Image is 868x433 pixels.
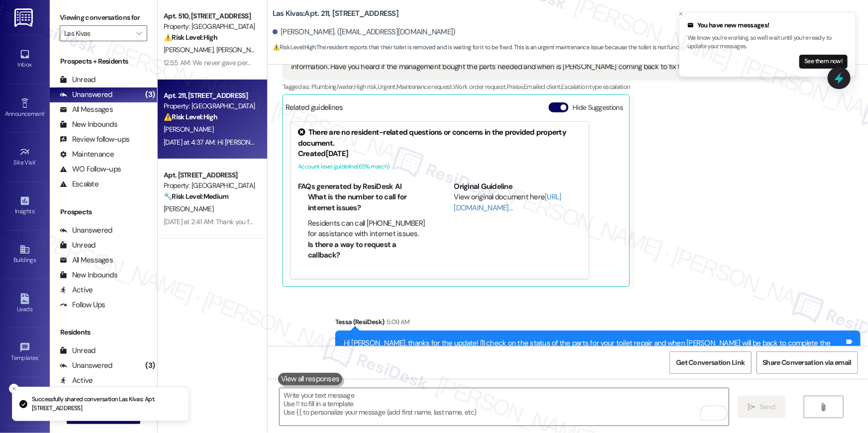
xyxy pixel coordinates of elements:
i:  [820,403,827,411]
span: Plumbing/water , [311,83,354,91]
strong: 🔧 Risk Level: Medium [164,192,228,201]
span: • [38,353,40,360]
strong: ⚠️ Risk Level: High [273,43,315,51]
label: Hide Suggestions [573,102,623,113]
div: You have new messages! [687,20,848,30]
div: Tessa (ResiDesk) [335,317,861,331]
div: Active [60,375,93,386]
b: FAQs generated by ResiDesk AI [298,181,401,191]
button: Close toast [676,9,686,19]
div: All Messages [60,104,113,115]
li: What is the number to call for internet issues? [308,192,426,213]
li: Yes, residents can text "On It" to 266278 to get a representative to call them. [308,266,426,298]
span: Share Conversation via email [763,357,852,368]
strong: ⚠️ Risk Level: High [164,112,217,121]
div: Related guidelines [286,102,343,117]
input: All communities [64,25,131,41]
textarea: To enrich screen reader interactions, please activate Accessibility in Grammarly extension settings [280,388,729,426]
div: (3) [143,87,157,102]
span: Escalation type escalation [562,83,630,91]
li: Is there a way to request a callback? [308,240,426,261]
div: Property: [GEOGRAPHIC_DATA] [164,180,256,191]
span: : The resident reports that their toilet is removed and is waiting for it to be fixed. This is an... [273,42,752,53]
button: See them now! [799,55,848,69]
div: Tagged as: [283,80,808,94]
div: Apt. 211, [STREET_ADDRESS] [164,90,256,101]
div: Escalate [60,179,98,189]
p: We know you're working, so we'll wait until you're ready to update your messages. [687,34,848,51]
div: Apt. 510, [STREET_ADDRESS] [164,11,256,21]
div: Unanswered [60,360,112,371]
span: Urgent , [378,83,396,91]
div: 5:09 AM [384,317,409,327]
div: Account level guideline ( 65 % match) [298,162,581,172]
div: Hi [PERSON_NAME], thanks for the update! I'll check on the status of the parts for your toilet re... [344,338,845,359]
span: • [34,206,36,213]
div: Prospects [50,207,157,217]
b: Las Kivas: Apt. 211, [STREET_ADDRESS] [273,8,398,19]
div: Prospects + Residents [50,56,157,67]
span: Emailed client , [524,83,561,91]
b: Original Guideline [454,181,513,191]
strong: ⚠️ Risk Level: High [164,33,217,42]
div: Unread [60,240,96,251]
a: [URL][DOMAIN_NAME]… [454,192,562,212]
span: Maintenance request , [396,83,453,91]
div: [PERSON_NAME]. ([EMAIL_ADDRESS][DOMAIN_NAME]) [273,27,456,37]
span: Praise , [507,83,524,91]
span: • [44,109,46,116]
div: Created [DATE] [298,149,581,159]
div: WO Follow-ups [60,164,121,174]
label: Viewing conversations for [60,10,147,25]
div: Unanswered [60,89,112,100]
div: Unanswered [60,225,112,236]
span: Get Conversation Link [676,357,745,368]
button: Close toast [9,384,19,394]
div: (3) [143,358,157,373]
span: High risk , [354,83,378,91]
div: Follow Ups [60,300,105,310]
div: Property: [GEOGRAPHIC_DATA] [164,21,256,32]
div: Apt. [STREET_ADDRESS] [164,170,256,180]
div: View original document here [454,192,582,213]
span: Work order request , [453,83,507,91]
div: Unread [60,346,96,356]
div: Active [60,285,93,295]
div: New Inbounds [60,119,117,130]
img: ResiDesk Logo [14,8,35,27]
span: • [36,158,37,165]
div: Maintenance [60,149,114,160]
i:  [136,29,142,37]
span: [PERSON_NAME] [164,125,213,134]
div: There are no resident-related questions or concerns in the provided property document. [298,127,581,149]
div: [DATE] at 2:41 AM: Thank you for the follow up. Is there an update of when we can get our gate re... [164,217,612,226]
span: [PERSON_NAME] [216,45,266,54]
p: Successfully shared conversation Las Kivas: Apt. [STREET_ADDRESS] [32,395,181,413]
i:  [748,403,756,411]
div: Property: [GEOGRAPHIC_DATA] [164,101,256,111]
span: [PERSON_NAME] [164,45,216,54]
div: Unread [60,75,96,85]
div: Review follow-ups [60,134,129,145]
li: Residents can call [PHONE_NUMBER] for assistance with internet issues. [308,218,426,240]
div: New Inbounds [60,270,117,280]
div: All Messages [60,255,113,265]
span: [PERSON_NAME] [164,204,213,213]
div: Residents [50,327,157,338]
span: Send [760,402,775,412]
